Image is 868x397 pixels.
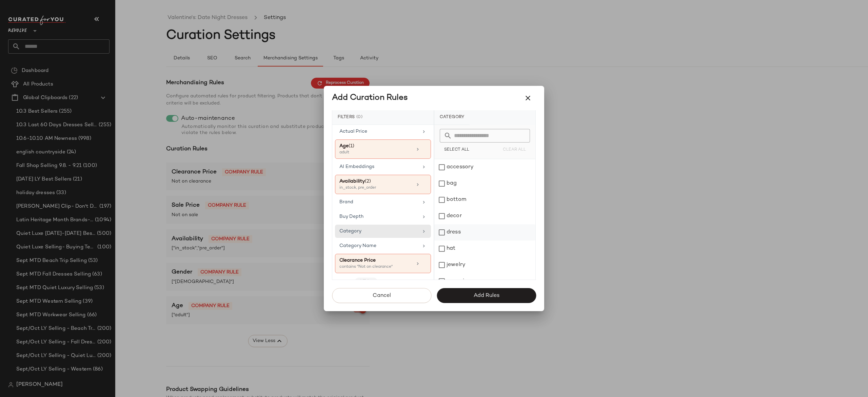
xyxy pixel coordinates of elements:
span: Actual Price [339,129,367,134]
span: Buy Depth [339,214,363,219]
span: Color [339,279,352,284]
button: Add Rules [437,288,536,303]
span: Add Rules [473,292,499,299]
button: Select All [440,145,473,155]
div: adult [339,150,407,156]
span: (2) [365,179,371,184]
span: Age [339,144,349,149]
span: Availability [339,179,365,184]
button: Cancel [332,288,431,303]
span: Clearance Price [339,258,376,263]
span: AI Embeddings [339,164,374,169]
span: (0) [356,114,363,120]
span: Brand [339,200,353,205]
div: Category [434,110,470,125]
div: in_stock, pre_order [339,185,407,191]
span: Cancel [372,292,391,299]
span: (1) [349,144,354,149]
span: Category [339,229,361,234]
div: Add Curation Rules [332,93,408,103]
span: Category Name [339,243,376,248]
span: Select All [444,148,469,152]
div: Filters [332,110,434,125]
div: CFY [355,278,378,286]
div: contains "Not on clearance" [339,264,407,270]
